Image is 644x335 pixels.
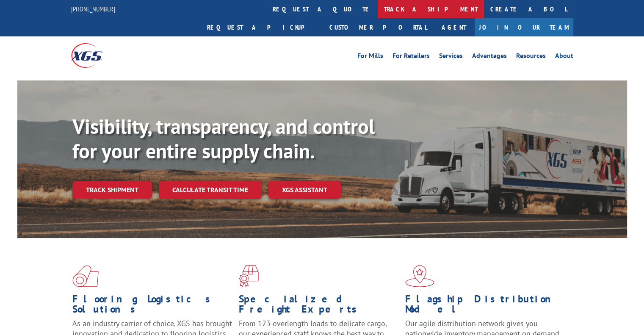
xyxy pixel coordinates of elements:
[475,18,573,36] a: Join Our Team
[555,53,573,62] a: About
[72,181,152,199] a: Track shipment
[323,18,433,36] a: Customer Portal
[159,181,262,199] a: Calculate transit time
[72,294,232,318] h1: Flooring Logistics Solutions
[239,294,399,318] h1: Specialized Freight Experts
[71,5,115,13] a: [PHONE_NUMBER]
[433,18,475,36] a: Agent
[357,53,383,62] a: For Mills
[405,265,434,287] img: xgs-icon-flagship-distribution-model-red
[72,265,99,287] img: xgs-icon-total-supply-chain-intelligence-red
[239,265,259,287] img: xgs-icon-focused-on-flooring-red
[268,181,341,199] a: XGS ASSISTANT
[392,53,430,62] a: For Retailers
[439,53,463,62] a: Services
[516,53,546,62] a: Resources
[201,18,323,36] a: Request a pickup
[472,53,507,62] a: Advantages
[405,294,565,318] h1: Flagship Distribution Model
[72,113,375,164] b: Visibility, transparency, and control for your entire supply chain.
